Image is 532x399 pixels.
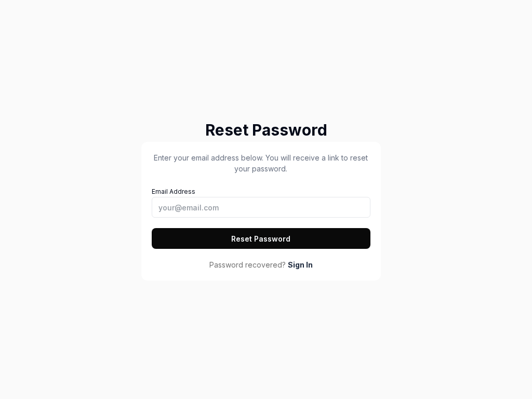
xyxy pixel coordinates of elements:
[152,188,370,218] label: Email Address
[288,259,313,270] a: Sign In
[141,118,391,142] h2: Reset Password
[152,197,370,218] input: Email Address
[152,152,370,174] p: Enter your email address below. You will receive a link to reset your password.
[152,228,370,249] button: Reset Password
[209,259,286,270] span: Password recovered?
